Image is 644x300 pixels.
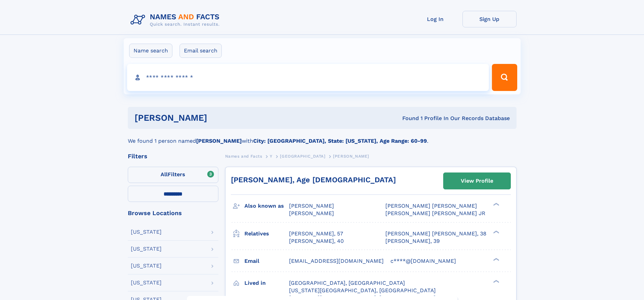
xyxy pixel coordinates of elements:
[289,230,343,237] a: [PERSON_NAME], 57
[270,154,272,159] span: Y
[244,200,289,212] h3: Also known as
[131,229,162,235] div: [US_STATE]
[492,64,517,91] button: Search Button
[289,258,384,264] span: [EMAIL_ADDRESS][DOMAIN_NAME]
[196,138,242,144] b: [PERSON_NAME]
[244,255,289,267] h3: Email
[161,171,168,178] span: All
[244,277,289,289] h3: Lived in
[128,153,218,159] div: Filters
[280,154,325,159] span: [GEOGRAPHIC_DATA]
[128,167,218,183] label: Filters
[492,257,500,261] div: ❯
[127,64,489,91] input: search input
[244,228,289,239] h3: Relatives
[289,203,334,209] span: [PERSON_NAME]
[131,263,162,269] div: [US_STATE]
[180,44,222,58] label: Email search
[289,287,436,294] span: [US_STATE][GEOGRAPHIC_DATA], [GEOGRAPHIC_DATA]
[231,176,396,184] a: [PERSON_NAME], Age [DEMOGRAPHIC_DATA]
[385,210,485,216] span: [PERSON_NAME] [PERSON_NAME] JR
[492,202,500,207] div: ❯
[305,115,510,122] div: Found 1 Profile In Our Records Database
[128,129,517,145] div: We found 1 person named with .
[492,230,500,234] div: ❯
[333,154,369,159] span: [PERSON_NAME]
[289,280,405,286] span: [GEOGRAPHIC_DATA], [GEOGRAPHIC_DATA]
[135,114,305,122] h1: [PERSON_NAME]
[444,173,510,189] a: View Profile
[462,11,517,27] a: Sign Up
[385,203,477,209] span: [PERSON_NAME] [PERSON_NAME]
[385,230,486,237] a: [PERSON_NAME] [PERSON_NAME], 38
[129,44,172,58] label: Name search
[280,152,325,160] a: [GEOGRAPHIC_DATA]
[461,173,493,189] div: View Profile
[270,152,272,160] a: Y
[128,11,225,29] img: Logo Names and Facts
[289,210,334,216] span: [PERSON_NAME]
[385,237,440,245] a: [PERSON_NAME], 39
[131,246,162,252] div: [US_STATE]
[492,279,500,283] div: ❯
[408,11,462,27] a: Log In
[128,210,218,216] div: Browse Locations
[131,280,162,285] div: [US_STATE]
[225,152,262,160] a: Names and Facts
[289,237,344,245] a: [PERSON_NAME], 40
[253,138,427,144] b: City: [GEOGRAPHIC_DATA], State: [US_STATE], Age Range: 60-99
